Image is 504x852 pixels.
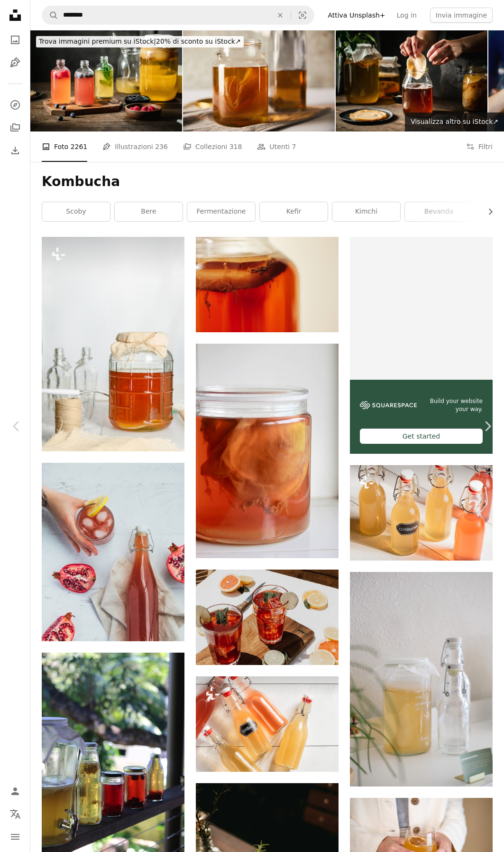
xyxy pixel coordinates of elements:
[229,141,242,152] span: 318
[350,675,493,683] a: un barattolo di liquido accanto a una bottiglia di vetro di liquido
[196,446,339,455] a: contenitore in vetro trasparente
[196,676,339,772] img: un paio di bottiglie di liquido appoggiate su un tavolo
[42,202,110,221] a: Scoby
[42,340,184,348] a: Un barattolo di miele si trova su un tavolo accanto a un rocchetto di spago
[292,141,296,152] span: 7
[350,465,493,561] img: un gruppo di bottiglie di liquido seduto sopra un pavimento di legno
[155,141,168,152] span: 236
[6,782,25,801] a: Accedi / Registrati
[42,173,493,190] h1: Kombucha
[196,613,339,621] a: due bicchieri trasparenti con liquido rosso riempito
[6,118,25,137] a: Collezioni
[350,508,493,517] a: un gruppo di bottiglie di liquido seduto sopra un pavimento di legno
[42,547,184,556] a: una bottiglia di melograno accanto a un bicchiere di succo
[196,344,339,558] img: contenitore in vetro trasparente
[430,8,493,23] button: Invia immagine
[391,8,422,23] a: Log in
[360,401,417,409] img: file-1606177908946-d1eed1cbe4f5image
[291,6,314,24] button: Ricerca visiva
[42,6,314,25] form: Trova visual in tutto il sito
[260,202,328,221] a: kefir
[39,37,156,45] span: Trova immagini premium su iStock |
[196,720,339,728] a: un paio di bottiglie di liquido appoggiate su un tavolo
[336,30,487,131] img: Primo piano della donna che fa kombucha a casa
[196,570,339,665] img: due bicchieri trasparenti con liquido rosso riempito
[187,202,255,221] a: fermentazione
[6,805,25,824] button: Lingua
[42,237,184,451] img: Un barattolo di miele si trova su un tavolo accanto a un rocchetto di spago
[350,841,493,850] a: Persona che tiene il bicchiere trasparente con il liquido arancione
[183,30,335,131] img: messa a fuoco selettiva del barattolo con kombucha vicino bottiglia su tovagliolo grigio
[183,131,242,162] a: Collezioni 318
[115,202,183,221] a: bere
[471,381,504,472] a: Avanti
[30,30,249,53] a: Trova immagini premium su iStock|20% di sconto su iStock↗
[6,95,25,114] a: Esplora
[270,6,291,24] button: Elimina
[6,827,25,846] button: Menu
[350,572,493,786] img: un barattolo di liquido accanto a una bottiglia di vetro di liquido
[360,429,483,444] div: Get started
[405,112,504,131] a: Visualizza altro su iStock↗
[102,131,168,162] a: Illustrazioni 236
[257,131,296,162] a: Utenti 7
[42,755,184,764] a: una fila di barattoli pieni di liquido seduti sopra uno scaffale di legno
[322,8,391,23] a: Attiva Unsplash+
[196,237,339,332] img: barattolo di vetro trasparente con liquido marrone
[6,30,25,49] a: Foto
[482,202,493,221] button: scorri la lista a destra
[428,397,483,413] span: Build your website your way.
[411,118,498,125] span: Visualizza altro su iStock ↗
[6,141,25,160] a: Cronologia download
[350,237,493,454] a: Build your website your way.Get started
[332,202,400,221] a: kimchi
[405,202,473,221] a: bevanda
[6,53,25,72] a: Illustrazioni
[42,6,58,24] button: Cerca su Unsplash
[36,36,244,47] div: 20% di sconto su iStock ↗
[30,30,182,131] img: Bottiglie di tè kombucha aromatizzate in cucina
[466,131,493,162] button: Filtri
[196,280,339,289] a: barattolo di vetro trasparente con liquido marrone
[42,463,184,641] img: una bottiglia di melograno accanto a un bicchiere di succo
